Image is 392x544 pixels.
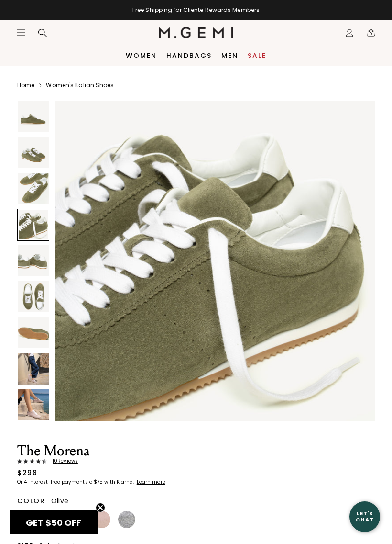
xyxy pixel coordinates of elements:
a: Women [126,52,157,59]
img: The Morena [18,101,49,132]
klarna-placement-style-amount: $75 [94,478,103,486]
button: Open site menu [16,28,26,37]
div: GET $50 OFFClose teaser [10,510,98,534]
img: Ballerina Pink [93,511,110,528]
img: The Morena [18,317,49,348]
img: The Morena [18,137,49,168]
a: Handbags [166,52,212,59]
span: Olive [51,496,68,506]
klarna-placement-style-body: Or 4 interest-free payments of [17,478,94,486]
img: The Morena [18,353,49,384]
img: The Morena [18,245,49,276]
klarna-placement-style-body: with Klarna [104,478,135,486]
a: Women's Italian Shoes [46,81,114,89]
img: The Morena [18,389,49,420]
span: 0 [366,30,376,40]
img: M.Gemi [159,27,234,38]
div: Let's Chat [349,510,380,522]
klarna-placement-style-cta: Learn more [137,478,165,486]
span: 10 Review s [47,458,78,464]
img: Silver [118,511,135,528]
div: $298 [17,468,37,477]
a: Learn more [136,479,165,485]
img: The Morena [18,281,49,312]
span: GET $50 OFF [26,517,81,529]
h2: Color [17,497,45,505]
img: The Morena [18,173,49,204]
a: Home [17,81,34,89]
a: Men [221,52,238,59]
h1: The Morena [17,444,217,458]
a: Sale [248,52,266,59]
a: 10Reviews [17,458,217,464]
button: Close teaser [96,503,105,512]
img: The Morena [55,101,375,421]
